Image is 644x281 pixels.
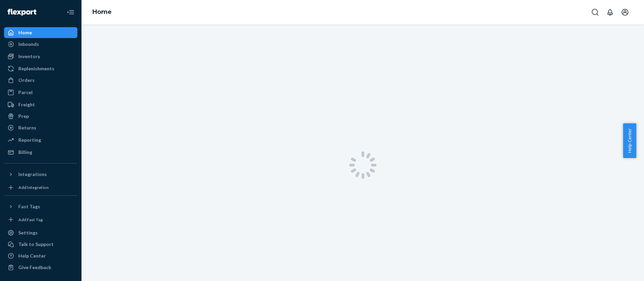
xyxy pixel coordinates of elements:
[18,149,32,156] div: Billing
[4,147,77,158] a: Billing
[18,185,49,190] div: Add Integration
[18,29,32,36] div: Home
[92,8,112,16] a: Home
[18,77,35,84] div: Orders
[603,5,617,19] button: Open notifications
[4,250,77,261] a: Help Center
[18,137,41,143] div: Reporting
[4,169,77,180] button: Integrations
[4,182,77,193] a: Add Integration
[4,63,77,74] a: Replenishments
[64,5,77,19] button: Close Navigation
[4,27,77,38] a: Home
[18,89,33,96] div: Parcel
[4,87,77,98] a: Parcel
[18,171,47,178] div: Integrations
[18,65,54,72] div: Replenishments
[4,75,77,86] a: Orders
[18,113,29,120] div: Prep
[18,41,39,48] div: Inbounds
[4,135,77,145] a: Reporting
[18,241,54,248] div: Talk to Support
[4,227,77,238] a: Settings
[4,39,77,50] a: Inbounds
[18,217,43,223] div: Add Fast Tag
[7,9,36,16] img: Flexport logo
[4,122,77,133] a: Returns
[4,99,77,110] a: Freight
[588,5,602,19] button: Open Search Box
[4,215,77,225] a: Add Fast Tag
[4,201,77,212] button: Fast Tags
[18,252,46,259] div: Help Center
[18,53,40,60] div: Inventory
[4,262,77,273] button: Give Feedback
[18,124,36,131] div: Returns
[18,264,51,271] div: Give Feedback
[18,101,35,108] div: Freight
[4,51,77,62] a: Inventory
[18,229,38,236] div: Settings
[4,111,77,122] a: Prep
[618,5,632,19] button: Open account menu
[18,203,40,210] div: Fast Tags
[87,2,117,22] ol: breadcrumbs
[623,123,636,158] button: Help Center
[4,239,77,250] button: Talk to Support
